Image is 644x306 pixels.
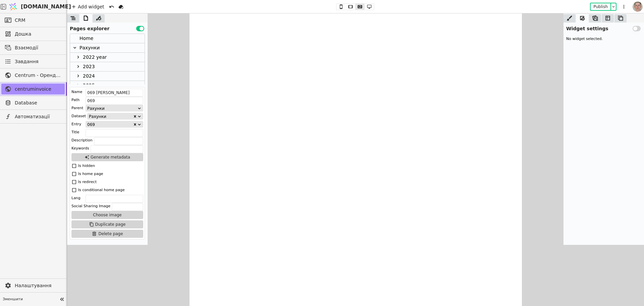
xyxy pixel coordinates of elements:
[1,111,65,122] a: Автоматизації
[83,72,95,81] div: 2024
[591,3,610,10] button: Publish
[70,43,145,53] div: Рахунки
[78,171,103,177] div: Is home page
[71,230,143,238] button: Delete page
[83,53,107,62] div: 2022 year
[71,89,82,95] div: Name
[1,15,65,26] a: CRM
[71,195,80,202] div: Lang
[15,72,61,79] span: Centrum - Оренда офісних приміщень
[1,280,65,291] a: Налаштування
[78,163,95,169] div: Is hidden
[563,34,644,45] div: No widget selected.
[71,105,83,112] div: Parent
[71,129,79,136] div: Title
[67,23,148,32] div: Pages explorer
[71,97,79,103] div: Path
[83,81,95,90] div: 2025
[70,62,145,72] div: 2023
[70,3,106,11] div: Add widget
[71,121,81,128] div: Entry
[15,113,61,120] span: Автоматизації
[87,121,133,127] div: 069
[89,113,133,120] div: Рахунки
[83,62,95,71] div: 2023
[15,58,39,65] span: Завдання
[70,34,145,43] div: Home
[79,34,93,43] div: Home
[71,153,143,161] button: Generate metadata
[633,2,643,12] img: 1560949290925-CROPPED-IMG_0201-2-.jpg
[1,70,65,81] a: Centrum - Оренда офісних приміщень
[71,220,143,228] button: Duplicate page
[1,42,65,53] a: Взаємодії
[7,0,67,13] a: [DOMAIN_NAME]
[70,72,145,81] div: 2024
[15,99,61,106] span: Database
[15,44,61,51] span: Взаємодії
[87,105,137,111] div: Рахунки
[71,137,93,144] div: Description
[563,23,644,32] div: Widget settings
[71,211,143,219] button: Choose image
[71,203,110,210] div: Social Sharing Image
[15,31,61,38] span: Дошка
[15,282,61,289] span: Налаштування
[1,97,65,108] a: Database
[1,84,65,94] a: centruminvoice
[3,297,57,302] span: Зменшити
[70,53,145,62] div: 2022 year
[71,113,86,120] div: Dataset
[15,17,25,24] span: CRM
[70,81,145,90] div: 2025
[1,29,65,39] a: Дошка
[78,179,97,185] div: Is redirect
[78,187,125,193] div: Is conditional home page
[15,86,61,93] span: centruminvoice
[1,56,65,67] a: Завдання
[8,0,18,13] img: Logo
[71,145,89,152] div: Keywords
[21,3,71,11] span: [DOMAIN_NAME]
[79,43,100,52] div: Рахунки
